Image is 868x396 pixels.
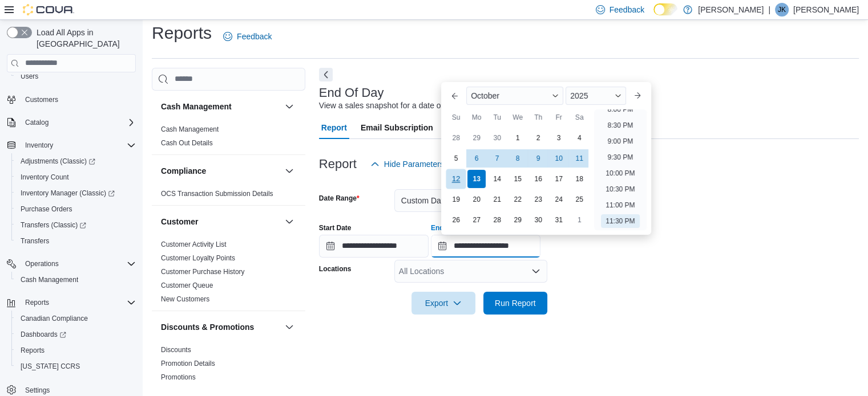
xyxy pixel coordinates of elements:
[16,273,136,287] span: Cash Management
[21,296,54,309] button: Reports
[11,169,140,185] button: Inventory Count
[161,240,227,248] a: Customer Activity List
[319,235,429,258] input: Press the down key to open a popover containing a calendar.
[529,211,547,229] div: day-30
[446,128,590,230] div: October, 2025
[16,312,136,325] span: Canadian Compliance
[16,70,43,83] a: Users
[21,330,66,339] span: Dashboards
[361,116,433,139] span: Email Subscription
[446,169,466,189] div: day-12
[570,190,588,209] div: day-25
[319,223,352,232] label: Start Date
[384,158,444,170] span: Hide Parameters
[570,170,588,188] div: day-18
[161,139,213,147] a: Cash Out Details
[570,129,588,147] div: day-4
[603,119,638,132] li: 8:30 PM
[653,15,654,16] span: Dark Mode
[11,185,140,201] a: Inventory Manager (Classic)
[467,170,486,188] div: day-13
[21,189,115,198] span: Inventory Manager (Classic)
[550,108,568,126] div: Fr
[152,123,305,154] div: Cash Management
[21,116,53,129] button: Catalog
[21,257,63,271] button: Operations
[529,149,547,168] div: day-9
[16,328,136,341] span: Dashboards
[488,108,506,126] div: Tu
[411,292,475,315] button: Export
[21,116,136,129] span: Catalog
[161,216,198,227] h3: Customer
[16,344,49,357] a: Reports
[25,95,58,104] span: Customers
[431,235,540,258] input: Press the down key to enter a popover containing a calendar. Press the escape key to close the po...
[447,190,465,209] div: day-19
[161,254,235,262] a: Customer Loyalty Points
[488,190,506,209] div: day-21
[16,312,92,325] a: Canadian Compliance
[161,373,196,382] span: Promotions
[16,360,136,373] span: Washington CCRS
[467,129,486,147] div: day-29
[21,221,86,230] span: Transfers (Classic)
[11,272,140,288] button: Cash Management
[161,321,280,333] button: Discounts & Promotions
[161,101,232,112] h3: Cash Management
[161,281,213,290] span: Customer Queue
[508,190,527,209] div: day-22
[16,344,136,357] span: Reports
[161,189,273,198] span: OCS Transaction Submission Details
[495,297,536,309] span: Run Report
[366,153,449,175] button: Hide Parameters
[25,298,49,307] span: Reports
[161,190,273,198] a: OCS Transaction Submission Details
[161,165,206,177] h3: Compliance
[282,215,296,228] button: Customer
[601,182,639,196] li: 10:30 PM
[793,3,859,17] p: [PERSON_NAME]
[768,3,770,17] p: |
[152,187,305,205] div: Compliance
[321,116,347,139] span: Report
[550,149,568,168] div: day-10
[467,211,486,229] div: day-27
[23,4,74,15] img: Cova
[570,91,588,100] span: 2025
[319,100,486,112] div: View a sales snapshot for a date or date range.
[161,267,245,276] span: Customer Purchase History
[161,165,280,177] button: Compliance
[2,256,140,272] button: Operations
[25,259,59,268] span: Operations
[466,87,563,105] div: Button. Open the month selector. October is currently selected.
[161,101,280,112] button: Cash Management
[601,166,639,180] li: 10:00 PM
[570,149,588,168] div: day-11
[550,129,568,147] div: day-3
[16,234,136,248] span: Transfers
[508,129,527,147] div: day-1
[161,360,215,368] a: Promotion Details
[152,238,305,311] div: Customer
[161,254,235,263] span: Customer Loyalty Points
[16,218,136,232] span: Transfers (Classic)
[282,320,296,334] button: Discounts & Promotions
[447,149,465,168] div: day-5
[609,4,644,15] span: Feedback
[161,268,245,276] a: Customer Purchase History
[550,190,568,209] div: day-24
[21,138,136,152] span: Inventory
[467,108,486,126] div: Mo
[11,342,140,358] button: Reports
[16,202,77,216] a: Purchase Orders
[508,211,527,229] div: day-29
[161,295,209,303] a: New Customers
[319,194,360,203] label: Date Range
[11,326,140,342] a: Dashboards
[161,373,196,381] a: Promotions
[775,3,789,17] div: Justin Keen
[488,129,506,147] div: day-30
[21,93,63,107] a: Customers
[21,173,69,182] span: Inventory Count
